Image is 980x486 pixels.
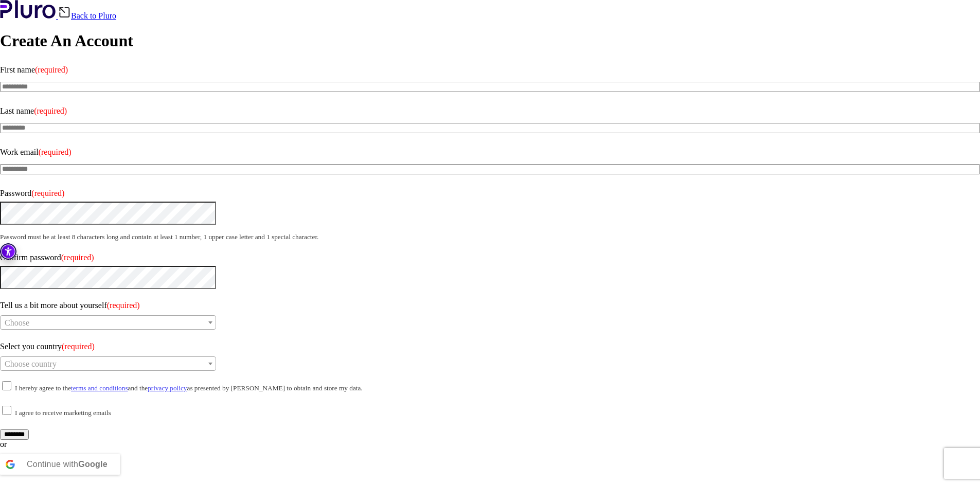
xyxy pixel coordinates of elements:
span: (required) [34,106,67,115]
input: I hereby agree to theterms and conditionsand theprivacy policyas presented by [PERSON_NAME] to ob... [2,381,11,390]
small: I agree to receive marketing emails [15,409,111,417]
span: Choose country [5,359,57,368]
input: I agree to receive marketing emails [2,406,11,415]
span: (required) [107,301,140,310]
a: Back to Pluro [58,11,116,20]
span: (required) [35,65,68,74]
span: (required) [31,189,64,197]
img: Back icon [58,6,71,19]
span: (required) [39,148,72,156]
a: terms and conditions [71,384,128,392]
span: (required) [61,253,94,262]
b: Google [78,460,108,469]
div: Continue with [27,454,108,475]
span: (required) [62,342,95,351]
small: I hereby agree to the and the as presented by [PERSON_NAME] to obtain and store my data. [15,384,363,392]
span: Choose [5,318,29,327]
a: privacy policy [148,384,187,392]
